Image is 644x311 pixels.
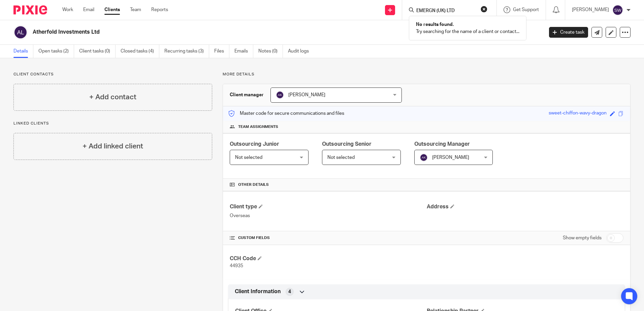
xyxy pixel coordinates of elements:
a: Create task [549,27,588,38]
h4: Address [427,203,623,210]
h4: + Add linked client [83,141,143,151]
a: Closed tasks (4) [121,45,159,58]
a: Email [83,6,94,13]
h4: CCH Code [230,255,426,262]
p: Master code for secure communications and files [228,110,344,117]
h3: Client manager [230,92,264,98]
span: Client Information [235,288,281,295]
a: Recurring tasks (3) [164,45,209,58]
span: Outsourcing Junior [230,141,279,147]
a: Work [62,6,73,13]
a: Audit logs [288,45,314,58]
label: Show empty fields [563,235,602,241]
div: sweet-chiffon-wavy-dragon [549,110,607,117]
input: Search [416,8,476,14]
span: [PERSON_NAME] [432,155,469,160]
h4: + Add contact [89,92,136,102]
a: Details [13,45,33,58]
span: Get Support [513,7,539,12]
span: Team assignments [238,124,278,130]
span: Not selected [235,155,262,160]
a: Files [214,45,229,58]
a: Team [130,6,141,13]
span: [PERSON_NAME] [288,93,325,97]
span: 4 [288,288,291,295]
h4: CUSTOM FIELDS [230,235,426,241]
a: Open tasks (2) [38,45,74,58]
p: [PERSON_NAME] [572,6,609,13]
img: svg%3E [420,153,428,162]
a: Reports [151,6,168,13]
span: Outsourcing Senior [322,141,372,147]
span: 44935 [230,264,243,268]
button: Clear [481,6,487,12]
h2: Atherfold Investments Ltd [33,29,438,36]
a: Clients [104,6,120,13]
span: Not selected [327,155,355,160]
a: Notes (0) [258,45,283,58]
img: Pixie [13,5,47,14]
a: Client tasks (0) [79,45,116,58]
span: Other details [238,182,269,187]
p: Client contacts [13,72,212,77]
span: Outsourcing Manager [414,141,470,147]
h4: Client type [230,203,426,210]
img: svg%3E [276,91,284,99]
a: Emails [234,45,253,58]
p: More details [223,72,631,77]
p: Overseas [230,212,426,219]
p: Linked clients [13,121,212,126]
img: svg%3E [612,5,623,15]
img: svg%3E [13,25,28,39]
